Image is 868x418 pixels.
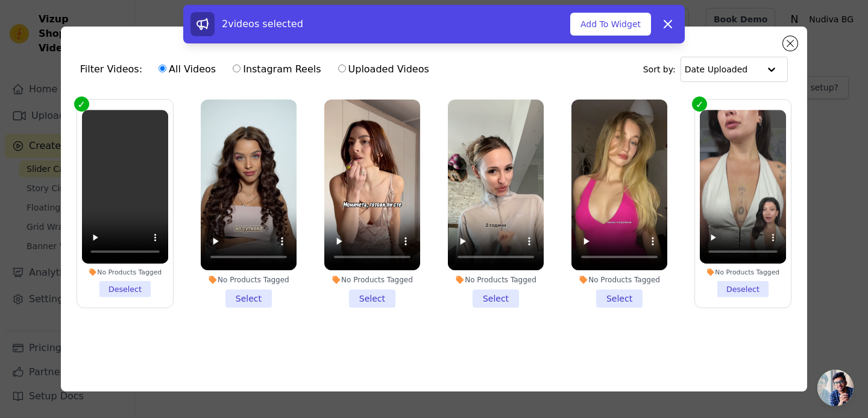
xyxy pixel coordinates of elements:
div: No Products Tagged [571,275,667,285]
div: Open chat [817,370,854,406]
div: No Products Tagged [201,275,297,285]
span: 2 videos selected [222,18,303,30]
div: No Products Tagged [700,268,786,276]
div: No Products Tagged [82,268,168,276]
div: No Products Tagged [448,275,544,285]
label: All Videos [158,62,216,77]
div: Filter Videos: [80,55,436,83]
button: Add To Widget [570,13,651,36]
label: Uploaded Videos [338,62,430,77]
div: No Products Tagged [324,275,420,285]
label: Instagram Reels [232,62,321,77]
div: Sort by: [643,57,788,82]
